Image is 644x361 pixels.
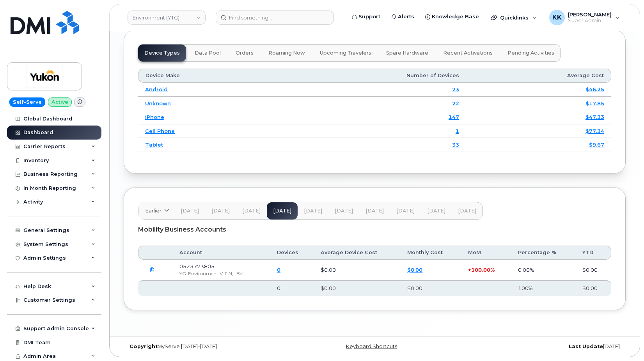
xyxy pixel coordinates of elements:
[145,114,164,120] a: iPhone
[585,114,604,120] a: $47.33
[358,13,380,21] span: Support
[236,50,254,56] span: Orders
[420,9,484,25] a: Knowledge Base
[511,246,575,260] th: Percentage %
[427,208,445,214] span: [DATE]
[145,86,168,92] a: Android
[145,142,163,148] a: Tablet
[346,9,386,25] a: Support
[314,246,400,260] th: Average Device Cost
[452,100,459,106] a: 22
[461,246,511,260] th: MoM
[236,271,245,276] span: Bell
[314,260,400,280] td: $0.00
[365,208,384,214] span: [DATE]
[124,343,291,350] div: MyServe [DATE]–[DATE]
[575,260,611,280] td: $0.00
[277,69,466,83] th: Number of Devices
[485,10,542,25] div: Quicklinks
[568,18,612,24] span: Super Admin
[400,280,461,296] th: $0.00
[130,343,158,349] strong: Copyright
[568,11,612,18] span: [PERSON_NAME]
[179,263,215,269] span: 0523773805
[138,202,174,219] a: Earlier
[145,128,175,134] a: Cell Phone
[544,10,625,25] div: Kristin Kammer-Grossman
[585,128,604,134] a: $77.34
[128,11,206,25] a: Environment (YTG)
[320,50,371,56] span: Upcoming Travelers
[181,208,199,214] span: [DATE]
[396,208,415,214] span: [DATE]
[172,246,270,260] th: Account
[195,50,221,56] span: Data Pool
[449,114,459,120] a: 147
[138,69,277,83] th: Device Make
[585,100,604,106] a: $17.85
[589,142,604,148] a: $9.67
[452,86,459,92] a: 23
[179,271,233,276] span: YG-Environment V-FIN,
[242,208,261,214] span: [DATE]
[407,267,422,273] a: $0.00
[216,11,334,25] input: Find something...
[500,14,529,21] span: Quicklinks
[386,9,420,25] a: Alerts
[211,208,230,214] span: [DATE]
[314,280,400,296] th: $0.00
[511,280,575,296] th: 100%
[145,207,161,214] span: Earlier
[138,220,611,239] div: Mobility Business Accounts
[386,50,428,56] span: Spare Hardware
[145,100,171,106] a: Unknown
[456,128,459,134] a: 1
[585,86,604,92] a: $46.25
[466,69,611,83] th: Average Cost
[443,50,493,56] span: Recent Activations
[398,13,414,21] span: Alerts
[304,208,322,214] span: [DATE]
[575,280,611,296] th: $0.00
[452,142,459,148] a: 33
[471,267,495,273] span: 100.00%
[468,267,471,273] span: +
[268,50,305,56] span: Roaming Now
[507,50,554,56] span: Pending Activities
[270,246,314,260] th: Devices
[400,246,461,260] th: Monthly Cost
[277,267,280,273] a: 0
[552,13,562,22] span: KK
[270,280,314,296] th: 0
[511,260,575,280] td: 0.00%
[335,208,353,214] span: [DATE]
[458,208,476,214] span: [DATE]
[575,246,611,260] th: YTD
[458,343,626,350] div: [DATE]
[432,13,479,21] span: Knowledge Base
[569,343,603,349] strong: Last Update
[346,343,397,349] a: Keyboard Shortcuts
